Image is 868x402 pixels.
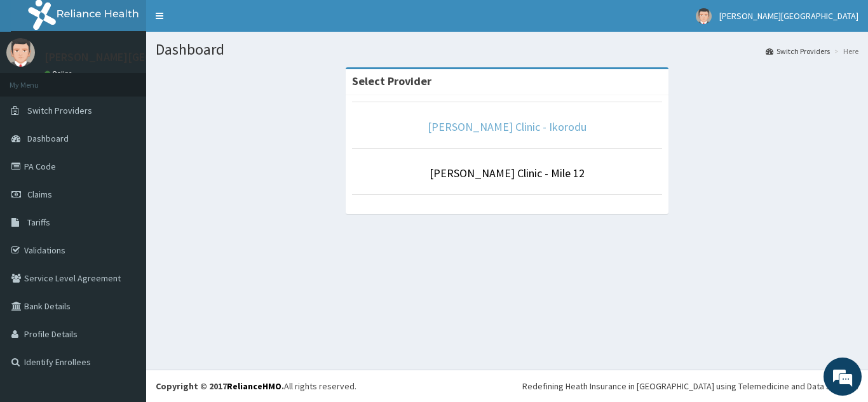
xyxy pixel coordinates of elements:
strong: Select Provider [352,74,431,88]
span: Switch Providers [27,105,92,116]
li: Here [831,46,858,57]
a: Switch Providers [766,46,830,57]
footer: All rights reserved. [146,370,868,402]
div: Redefining Heath Insurance in [GEOGRAPHIC_DATA] using Telemedicine and Data Science! [522,380,858,392]
h1: Dashboard [156,41,858,58]
img: User Image [6,38,35,67]
a: [PERSON_NAME] Clinic - Ikorodu [428,119,587,134]
span: [PERSON_NAME][GEOGRAPHIC_DATA] [719,10,858,22]
img: User Image [696,8,712,24]
strong: Copyright © 2017 . [156,380,284,392]
a: Online [44,69,75,78]
a: [PERSON_NAME] Clinic - Mile 12 [430,166,585,180]
span: Claims [27,189,52,200]
span: Tariffs [27,217,50,228]
span: Dashboard [27,133,69,144]
a: RelianceHMO [227,380,281,392]
p: [PERSON_NAME][GEOGRAPHIC_DATA] [44,51,233,63]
